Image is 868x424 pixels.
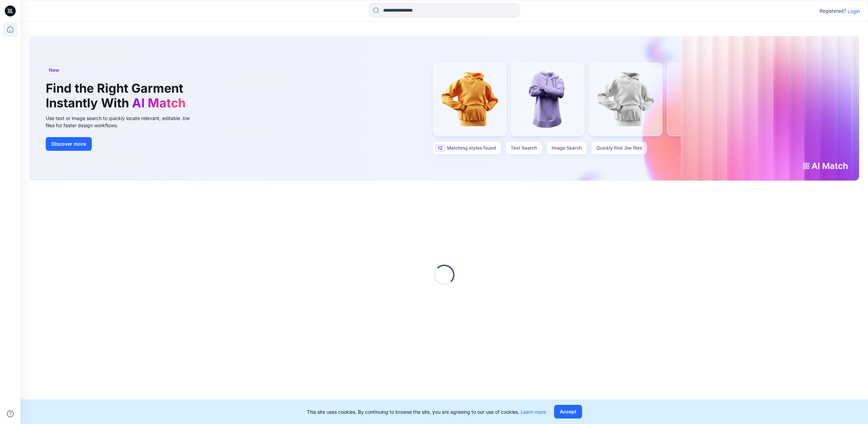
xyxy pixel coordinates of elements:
[49,66,59,74] span: New
[521,409,546,415] a: Learn more
[46,81,189,110] h1: Find the Right Garment Instantly With
[46,115,199,129] div: Use text or image search to quickly locate relevant, editable .bw files for faster design workflows.
[820,7,846,15] p: Registered?
[46,137,92,151] button: Discover more
[848,8,860,15] p: Login
[132,95,186,110] span: AI Match
[554,405,582,419] button: Accept
[307,408,546,415] p: This site uses cookies. By continuing to browse the site, you are agreeing to our use of cookies.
